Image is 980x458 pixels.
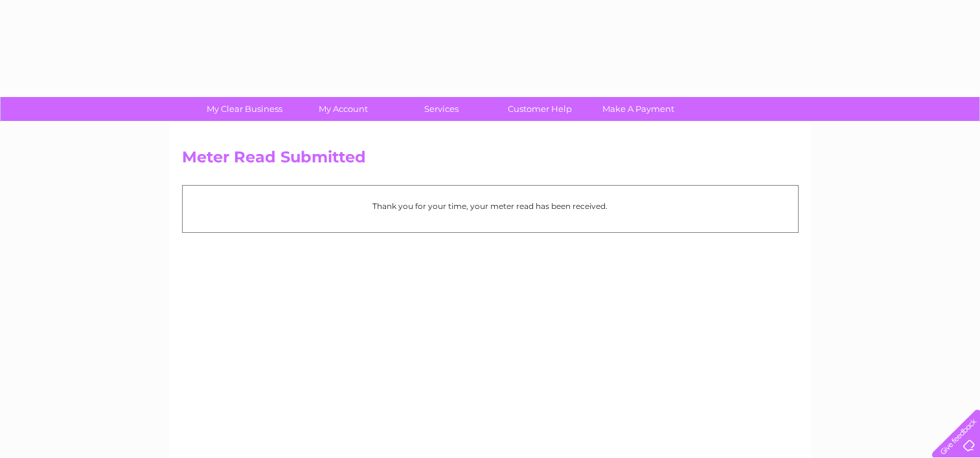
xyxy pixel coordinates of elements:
[388,97,495,121] a: Services
[189,200,792,212] p: Thank you for your time, your meter read has been received.
[585,97,692,121] a: Make A Payment
[290,97,396,121] a: My Account
[191,97,298,121] a: My Clear Business
[486,97,593,121] a: Customer Help
[182,148,799,173] h2: Meter Read Submitted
